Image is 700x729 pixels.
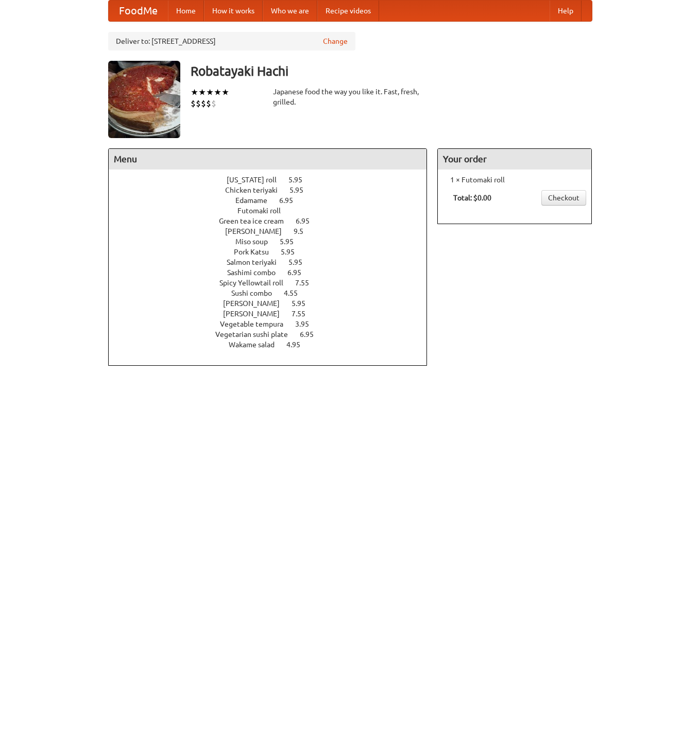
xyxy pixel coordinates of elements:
[109,149,427,169] h4: Menu
[550,1,582,21] a: Help
[294,227,314,235] span: 9.5
[292,310,316,318] span: 7.55
[219,279,294,287] span: Spicy Yellowtail roll
[225,186,322,194] a: Chicken teriyaki 5.95
[223,310,325,318] a: [PERSON_NAME] 7.55
[234,248,279,256] span: Pork Katsu
[288,176,313,184] span: 5.95
[279,196,303,205] span: 6.95
[214,87,221,98] li: ★
[227,268,320,277] a: Sashimi combo 6.95
[280,238,304,246] span: 5.95
[108,61,180,138] img: angular.jpg
[215,330,333,338] a: Vegetarian sushi plate 6.95
[296,217,320,225] span: 6.95
[273,87,428,107] div: Japanese food the way you like it. Fast, fresh, grilled.
[223,299,290,308] span: [PERSON_NAME]
[235,238,278,246] span: Miso soup
[300,330,324,338] span: 6.95
[196,98,201,109] li: $
[453,194,491,202] b: Total: $0.00
[317,1,379,21] a: Recipe videos
[231,289,317,297] a: Sushi combo 4.55
[227,258,321,266] a: Salmon teriyaki 5.95
[287,268,312,277] span: 6.95
[234,248,314,256] a: Pork Katsu 5.95
[221,87,229,98] li: ★
[438,149,591,169] h4: Your order
[220,320,294,328] span: Vegetable tempura
[223,299,325,308] a: [PERSON_NAME] 5.95
[227,176,321,184] a: [US_STATE] roll 5.95
[219,279,328,287] a: Spicy Yellowtail roll 7.55
[108,32,355,50] div: Deliver to: [STREET_ADDRESS]
[227,268,286,277] span: Sashimi combo
[229,341,285,349] span: Wakame salad
[263,1,317,21] a: Who we are
[235,238,313,246] a: Miso soup 5.95
[191,87,198,98] li: ★
[225,227,322,235] a: [PERSON_NAME] 9.5
[219,217,329,225] a: Green tea ice cream 6.95
[225,186,288,194] span: Chicken teriyaki
[109,1,168,21] a: FoodMe
[225,227,292,235] span: [PERSON_NAME]
[323,36,348,46] a: Change
[284,289,308,297] span: 4.55
[443,175,586,185] li: 1 × Futomaki roll
[206,98,211,109] li: $
[191,61,592,81] h3: Robatayaki Hachi
[237,207,310,215] a: Futomaki roll
[223,310,290,318] span: [PERSON_NAME]
[289,186,314,194] span: 5.95
[295,279,319,287] span: 7.55
[211,98,216,109] li: $
[219,217,294,225] span: Green tea ice cream
[235,196,278,205] span: Edamame
[295,320,319,328] span: 3.95
[231,289,282,297] span: Sushi combo
[204,1,263,21] a: How it works
[229,341,319,349] a: Wakame salad 4.95
[237,207,291,215] span: Futomaki roll
[286,341,311,349] span: 4.95
[220,320,328,328] a: Vegetable tempura 3.95
[215,330,298,338] span: Vegetarian sushi plate
[191,98,196,109] li: $
[292,299,316,308] span: 5.95
[227,176,287,184] span: [US_STATE] roll
[288,258,313,266] span: 5.95
[206,87,214,98] li: ★
[201,98,206,109] li: $
[281,248,305,256] span: 5.95
[227,258,287,266] span: Salmon teriyaki
[541,190,586,206] a: Checkout
[168,1,204,21] a: Home
[235,196,312,205] a: Edamame 6.95
[198,87,206,98] li: ★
